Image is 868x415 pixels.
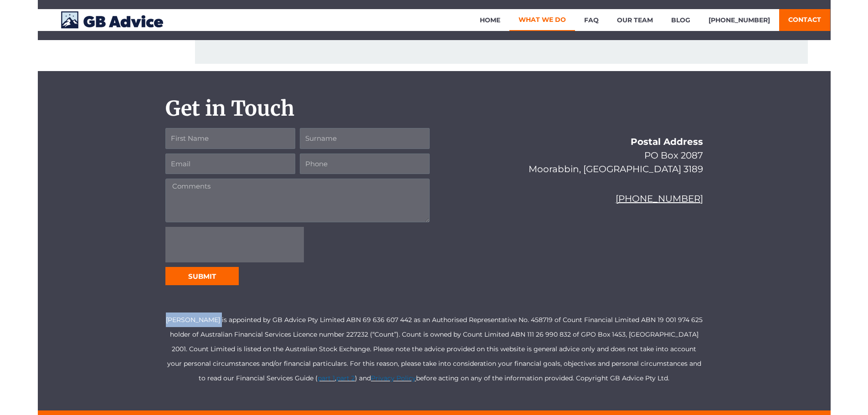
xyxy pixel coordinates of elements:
p: [PERSON_NAME] is appointed by GB Advice Pty Limited ABN 69 636 607 442 as an Authorised Represent... [165,313,703,385]
a: Privacy Policy [371,374,416,382]
span: SUBMIT [188,273,216,280]
input: Surname [300,128,430,149]
input: First Name [165,128,295,149]
a: Home [471,9,509,31]
a: [PHONE_NUMBER] [616,193,703,204]
p: PO Box 2087 Moorabbin, [GEOGRAPHIC_DATA] 3189 [439,135,703,176]
a: part 2 [336,374,355,382]
iframe: reCAPTCHA [165,227,304,262]
input: Email [165,154,295,174]
a: What We Do [509,9,575,31]
h2: Get in Touch [165,98,430,119]
a: FAQ [575,9,608,31]
button: SUBMIT [165,267,239,285]
a: Our Team [608,9,662,31]
a: part 1 [318,374,335,382]
a: Contact [779,9,830,31]
a: [PHONE_NUMBER] [699,9,779,31]
a: Blog [662,9,699,31]
strong: Postal Address [631,136,703,147]
input: Phone [300,154,430,174]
